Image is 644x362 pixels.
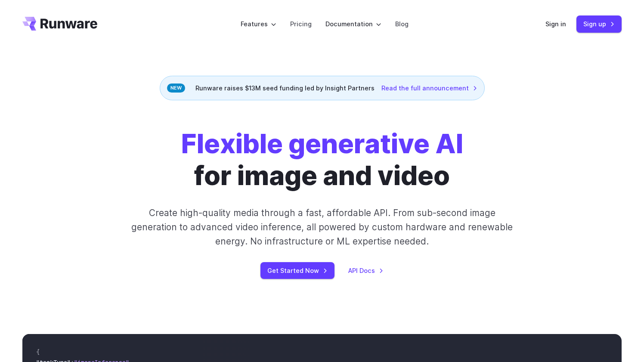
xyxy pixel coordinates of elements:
a: Pricing [290,19,312,29]
a: Sign in [545,19,566,29]
label: Documentation [325,19,381,29]
a: Get Started Now [260,262,334,279]
a: API Docs [348,266,384,275]
strong: Flexible generative AI [181,127,463,160]
p: Create high-quality media through a fast, affordable API. From sub-second image generation to adv... [130,206,514,249]
a: Blog [395,19,409,29]
a: Go to / [22,17,97,31]
a: Read the full announcement [381,83,477,93]
h1: for image and video [181,128,463,192]
label: Features [241,19,276,29]
a: Sign up [576,15,622,32]
div: Runware raises $13M seed funding led by Insight Partners [160,76,485,100]
span: { [36,348,40,356]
